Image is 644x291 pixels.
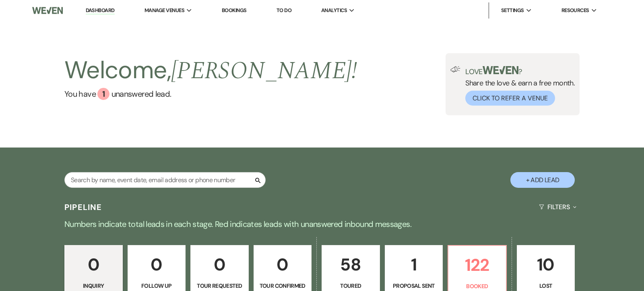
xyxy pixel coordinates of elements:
[465,66,575,75] p: Love ?
[70,281,118,290] p: Inquiry
[32,218,612,231] p: Numbers indicate total leads in each stage. Red indicates leads with unanswered inbound messages.
[483,66,518,74] img: weven-logo-green.svg
[259,281,307,290] p: Tour Confirmed
[453,282,501,291] p: Booked
[86,7,115,15] a: Dashboard
[327,281,375,290] p: Toured
[259,251,307,278] p: 0
[97,88,109,100] div: 1
[222,7,247,14] a: Bookings
[501,6,524,15] span: Settings
[144,6,184,15] span: Manage Venues
[64,53,357,88] h2: Welcome,
[510,172,575,188] button: + Add Lead
[450,66,460,73] img: loud-speaker-illustration.svg
[465,91,555,106] button: Click to Refer a Venue
[196,281,244,290] p: Tour Requested
[460,66,575,106] div: Share the love & earn a free month.
[390,251,438,278] p: 1
[453,252,501,279] p: 122
[277,7,291,14] a: To Do
[196,251,244,278] p: 0
[64,88,357,100] a: You have 1 unanswered lead.
[327,251,375,278] p: 58
[321,6,347,15] span: Analytics
[64,172,266,188] input: Search by name, event date, email address or phone number
[70,251,118,278] p: 0
[171,52,357,89] span: [PERSON_NAME] !
[536,196,580,218] button: Filters
[133,281,181,290] p: Follow Up
[64,202,102,213] h3: Pipeline
[32,2,63,19] img: Weven Logo
[522,281,570,290] p: Lost
[561,6,589,15] span: Resources
[390,281,438,290] p: Proposal Sent
[522,251,570,278] p: 10
[133,251,181,278] p: 0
